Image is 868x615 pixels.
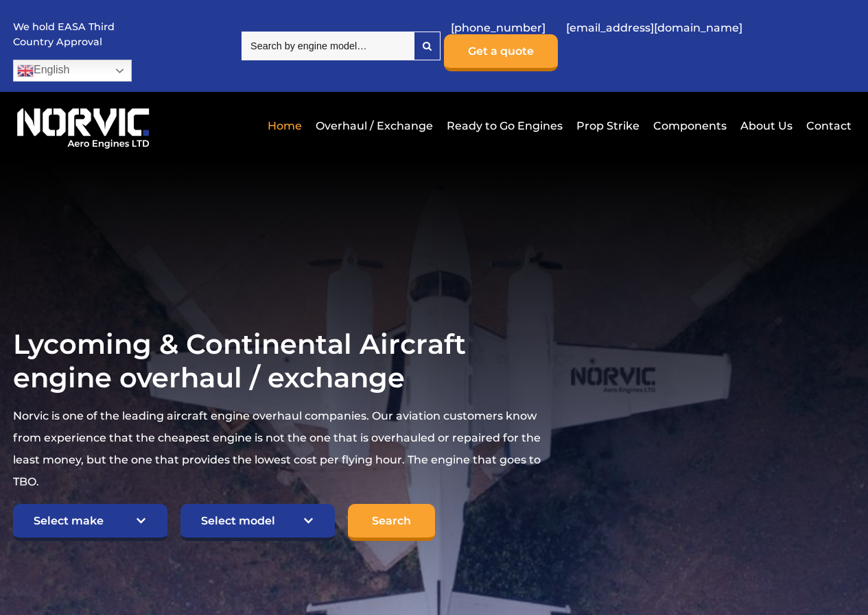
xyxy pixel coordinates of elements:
[737,109,796,143] a: About Us
[348,504,435,541] input: Search
[444,34,558,71] a: Get a quote
[650,109,730,143] a: Components
[264,109,305,143] a: Home
[242,32,414,60] input: Search by engine model…
[13,405,561,493] p: Norvic is one of the leading aircraft engine overhaul companies. Our aviation customers know from...
[312,109,436,143] a: Overhaul / Exchange
[13,20,116,49] p: We hold EASA Third Country Approval
[444,11,552,45] a: [PHONE_NUMBER]
[17,62,34,79] img: en
[13,102,154,149] img: Norvic Aero Engines logo
[13,327,561,394] h1: Lycoming & Continental Aircraft engine overhaul / exchange
[573,109,643,143] a: Prop Strike
[559,11,749,45] a: [EMAIL_ADDRESS][DOMAIN_NAME]
[443,109,566,143] a: Ready to Go Engines
[13,60,132,82] a: English
[803,109,852,143] a: Contact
